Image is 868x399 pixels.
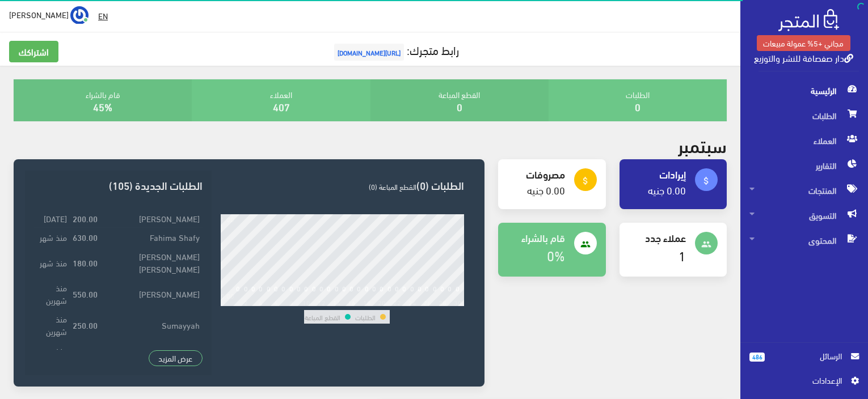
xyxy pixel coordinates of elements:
[289,298,293,306] div: 8
[94,6,112,26] a: EN
[740,178,868,203] a: المنتجات
[100,209,203,228] td: [PERSON_NAME]
[408,298,416,306] div: 24
[423,298,431,306] div: 26
[757,35,850,51] a: مجاني +5% عمولة مبيعات
[14,79,192,121] div: قام بالشراء
[100,278,203,309] td: [PERSON_NAME]
[749,374,859,392] a: اﻹعدادات
[740,103,868,128] a: الطلبات
[348,298,356,306] div: 16
[749,178,859,203] span: المنتجات
[9,7,69,22] span: [PERSON_NAME]
[369,180,416,193] span: القطع المباعة (0)
[73,319,98,331] strong: 250.00
[629,168,686,180] h4: إيرادات
[678,135,727,155] h2: سبتمبر
[549,79,727,121] div: الطلبات
[34,341,69,372] td: منذ شهرين
[749,128,859,153] span: العملاء
[749,78,859,103] span: الرئيسية
[100,309,203,341] td: Sumayyah
[749,350,859,374] a: 486 الرسائل
[34,180,203,190] h3: الطلبات الجديدة (105)
[302,298,310,306] div: 10
[635,97,641,116] a: 0
[370,79,549,121] div: القطع المباعة
[73,212,98,224] strong: 200.00
[334,44,404,61] span: [URL][DOMAIN_NAME]
[192,79,370,121] div: العملاء
[749,103,859,128] span: الطلبات
[454,298,462,306] div: 30
[740,128,868,153] a: العملاء
[679,243,686,267] a: 1
[749,203,859,228] span: التسويق
[749,153,859,178] span: التقارير
[580,239,591,249] i: people
[749,228,859,253] span: المحتوى
[333,298,341,306] div: 14
[100,247,203,278] td: [PERSON_NAME] [PERSON_NAME]
[304,310,341,324] td: القطع المباعة
[34,309,69,341] td: منذ شهرين
[73,350,98,363] strong: 120.00
[507,232,564,243] h4: قام بالشراء
[98,9,108,23] u: EN
[34,278,69,309] td: منذ شهرين
[34,209,69,228] td: [DATE]
[9,6,89,24] a: ... [PERSON_NAME]
[70,6,89,24] img: ...
[507,168,564,180] h4: مصروفات
[34,247,69,278] td: منذ شهر
[754,49,853,66] a: دار صفصافة للنشر والتوزيع
[73,256,98,269] strong: 180.00
[759,374,841,387] span: اﻹعدادات
[93,97,112,116] a: 45%
[740,78,868,103] a: الرئيسية
[274,298,278,306] div: 6
[749,353,765,362] span: 486
[701,239,711,249] i: people
[547,243,565,267] a: 0%
[355,310,376,324] td: الطلبات
[393,298,401,306] div: 22
[73,287,98,300] strong: 550.00
[221,180,464,190] h3: الطلبات (0)
[439,298,446,306] div: 28
[527,180,565,199] a: 0.00 جنيه
[363,298,371,306] div: 18
[740,153,868,178] a: التقارير
[778,9,839,31] img: .
[259,298,263,306] div: 4
[629,232,686,243] h4: عملاء جدد
[149,350,203,366] a: عرض المزيد
[378,298,386,306] div: 20
[457,97,462,116] a: 0
[273,97,290,116] a: 407
[34,228,69,247] td: منذ شهر
[100,341,203,372] td: [PERSON_NAME]
[244,298,248,306] div: 2
[648,180,686,199] a: 0.00 جنيه
[73,231,98,243] strong: 630.00
[100,228,203,247] td: Fahima Shafy
[774,350,842,362] span: الرسائل
[580,176,591,186] i: attach_money
[740,228,868,253] a: المحتوى
[331,39,459,60] a: رابط متجرك:[URL][DOMAIN_NAME]
[318,298,326,306] div: 12
[701,176,711,186] i: attach_money
[9,41,58,62] a: اشتراكك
